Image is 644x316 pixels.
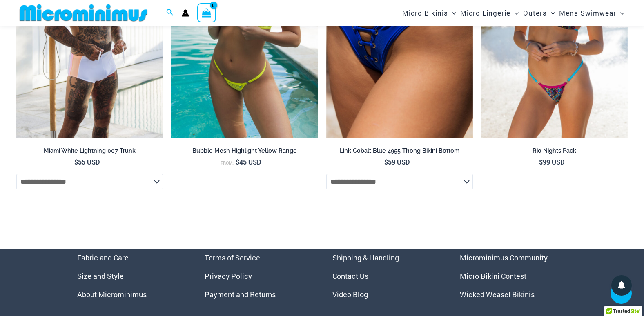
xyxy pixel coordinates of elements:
[16,147,163,155] h2: Miami White Lightning 007 Trunk
[166,8,174,18] a: Search icon link
[460,253,548,263] a: Microminimus Community
[332,249,440,304] aside: Footer Widget 3
[616,2,624,23] span: Menu Toggle
[448,2,456,23] span: Menu Toggle
[171,147,318,155] h2: Bubble Mesh Highlight Yellow Range
[205,271,252,281] a: Privacy Policy
[77,289,147,299] a: About Microminimus
[205,289,276,299] a: Payment and Returns
[74,158,78,166] span: $
[460,271,526,281] a: Micro Bikini Contest
[326,147,473,158] a: Link Cobalt Blue 4955 Thong Bikini Bottom
[510,2,519,23] span: Menu Toggle
[182,9,189,17] a: Account icon link
[521,2,557,23] a: OutersMenu ToggleMenu Toggle
[205,249,312,304] nav: Menu
[399,1,628,24] nav: Site Navigation
[205,253,260,263] a: Terms of Service
[460,249,567,304] aside: Footer Widget 4
[458,2,521,23] a: Micro LingerieMenu ToggleMenu Toggle
[539,158,543,166] span: $
[74,158,100,166] bdi: 55 USD
[16,147,163,158] a: Miami White Lightning 007 Trunk
[523,2,547,23] span: Outers
[400,2,458,23] a: Micro BikinisMenu ToggleMenu Toggle
[402,2,448,23] span: Micro Bikinis
[332,271,368,281] a: Contact Us
[171,147,318,158] a: Bubble Mesh Highlight Yellow Range
[332,253,399,263] a: Shipping & Handling
[557,2,626,23] a: Mens SwimwearMenu ToggleMenu Toggle
[547,2,555,23] span: Menu Toggle
[481,147,628,158] a: Rio Nights Pack
[559,2,616,23] span: Mens Swimwear
[384,158,388,166] span: $
[221,160,234,166] span: From:
[77,249,185,304] aside: Footer Widget 1
[326,147,473,155] h2: Link Cobalt Blue 4955 Thong Bikini Bottom
[77,271,124,281] a: Size and Style
[481,147,628,155] h2: Rio Nights Pack
[539,158,564,166] bdi: 99 USD
[460,2,510,23] span: Micro Lingerie
[77,249,185,304] nav: Menu
[460,289,535,299] a: Wicked Weasel Bikinis
[384,158,410,166] bdi: 59 USD
[236,158,261,166] bdi: 45 USD
[332,289,368,299] a: Video Blog
[460,249,567,304] nav: Menu
[332,249,440,304] nav: Menu
[77,253,129,263] a: Fabric and Care
[205,249,312,304] aside: Footer Widget 2
[236,158,239,166] span: $
[197,3,216,22] a: View Shopping Cart, empty
[16,4,151,22] img: MM SHOP LOGO FLAT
